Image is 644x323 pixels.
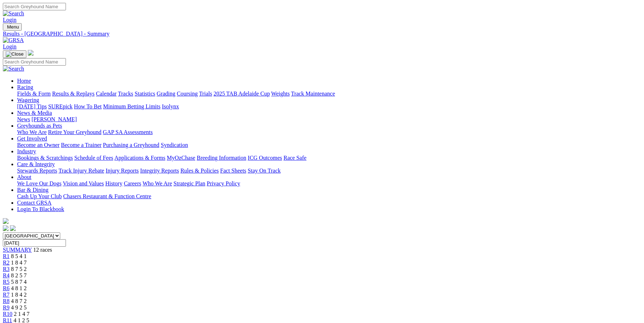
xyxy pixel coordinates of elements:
[3,17,16,23] a: Login
[17,148,36,154] a: Industry
[199,91,212,97] a: Trials
[291,91,335,97] a: Track Maintenance
[14,311,30,317] span: 2 1 4 7
[11,260,27,266] span: 1 8 4 7
[33,247,52,253] span: 12 races
[6,51,24,57] img: Close
[17,161,55,167] a: Care & Integrity
[3,266,10,272] a: R3
[140,168,179,174] a: Integrity Reports
[17,91,641,97] div: Racing
[3,304,10,311] a: R9
[17,155,73,161] a: Bookings & Scratchings
[17,200,51,206] a: Contact GRSA
[17,168,57,174] a: Stewards Reports
[114,155,165,161] a: Applications & Forms
[3,225,9,231] img: facebook.svg
[17,168,641,174] div: Care & Integrity
[17,103,47,109] a: [DATE] Tips
[28,50,34,56] img: logo-grsa-white.png
[180,168,219,174] a: Rules & Policies
[74,103,102,109] a: How To Bet
[248,168,280,174] a: Stay On Track
[11,253,27,259] span: 8 5 4 1
[17,193,641,200] div: Bar & Dining
[3,10,24,17] img: Search
[3,218,9,224] img: logo-grsa-white.png
[17,78,31,84] a: Home
[103,129,153,135] a: GAP SA Assessments
[17,193,62,199] a: Cash Up Your Club
[3,58,66,66] input: Search
[63,180,104,186] a: Vision and Values
[105,168,139,174] a: Injury Reports
[17,103,641,110] div: Wagering
[283,155,306,161] a: Race Safe
[124,180,141,186] a: Careers
[61,142,102,148] a: Become a Trainer
[11,298,27,304] span: 4 8 7 2
[3,260,10,266] a: R2
[3,292,10,298] a: R7
[3,239,66,247] input: Select date
[3,66,24,72] img: Search
[3,253,10,259] a: R1
[17,180,61,186] a: We Love Our Dogs
[3,23,22,31] button: Toggle navigation
[177,91,198,97] a: Coursing
[213,91,270,97] a: 2025 TAB Adelaide Cup
[10,225,16,231] img: twitter.svg
[143,180,172,186] a: Who We Are
[17,129,47,135] a: Who We Are
[162,103,179,109] a: Isolynx
[17,180,641,187] div: About
[11,304,27,311] span: 4 9 2 5
[248,155,282,161] a: ICG Outcomes
[48,103,72,109] a: SUREpick
[11,266,27,272] span: 8 7 5 2
[3,3,66,10] input: Search
[17,129,641,135] div: Greyhounds as Pets
[17,155,641,161] div: Industry
[17,187,48,193] a: Bar & Dining
[17,206,64,212] a: Login To Blackbook
[17,116,30,122] a: News
[3,311,12,317] a: R10
[11,272,27,278] span: 8 2 5 7
[17,110,52,116] a: News & Media
[3,285,10,291] a: R6
[17,135,47,142] a: Get Involved
[11,279,27,285] span: 5 8 7 4
[11,285,27,291] span: 4 8 1 2
[96,91,117,97] a: Calendar
[17,174,31,180] a: About
[135,91,155,97] a: Statistics
[7,24,19,30] span: Menu
[17,116,641,123] div: News & Media
[157,91,175,97] a: Grading
[31,116,77,122] a: [PERSON_NAME]
[220,168,246,174] a: Fact Sheets
[17,142,641,148] div: Get Involved
[271,91,290,97] a: Weights
[17,84,33,90] a: Racing
[17,97,39,103] a: Wagering
[17,142,60,148] a: Become an Owner
[3,279,10,285] a: R5
[3,43,16,50] a: Login
[3,50,26,58] button: Toggle navigation
[3,31,641,37] a: Results - [GEOGRAPHIC_DATA] - Summary
[3,272,10,278] a: R4
[161,142,188,148] a: Syndication
[17,91,51,97] a: Fields & Form
[74,155,113,161] a: Schedule of Fees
